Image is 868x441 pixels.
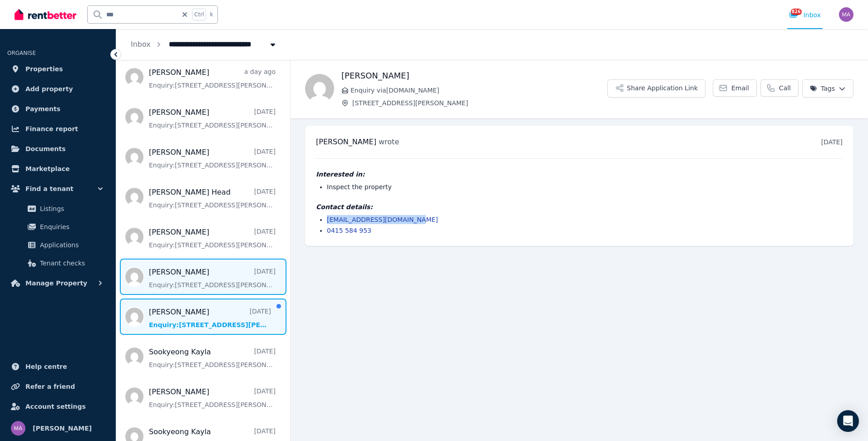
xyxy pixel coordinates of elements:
[760,79,799,97] a: Call
[149,387,276,409] a: [PERSON_NAME][DATE]Enquiry:[STREET_ADDRESS][PERSON_NAME].
[25,401,86,412] span: Account settings
[25,143,66,154] span: Documents
[327,182,843,191] li: Inspect the property
[837,410,859,432] div: Open Intercom Messenger
[25,183,74,194] span: Find a tenant
[33,423,92,434] span: [PERSON_NAME]
[341,69,607,82] h1: [PERSON_NAME]
[25,381,75,392] span: Refer a friend
[25,103,60,114] span: Payments
[25,278,87,289] span: Manage Property
[11,200,105,218] a: Listings
[40,258,101,269] span: Tenant checks
[7,274,108,292] button: Manage Property
[149,227,276,250] a: [PERSON_NAME][DATE]Enquiry:[STREET_ADDRESS][PERSON_NAME].
[713,79,757,97] a: Email
[7,140,108,158] a: Documents
[352,98,607,108] span: [STREET_ADDRESS][PERSON_NAME]
[7,180,108,198] button: Find a tenant
[7,377,108,396] a: Refer a friend
[779,83,791,93] span: Call
[350,86,607,95] span: Enquiry via [DOMAIN_NAME]
[7,358,108,376] a: Help centre
[25,123,78,134] span: Finance report
[7,80,108,98] a: Add property
[316,137,376,146] span: [PERSON_NAME]
[839,7,853,22] img: Marc Angelone
[802,79,853,98] button: Tags
[210,11,213,18] span: k
[11,421,25,436] img: Marc Angelone
[316,202,843,211] h4: Contact details:
[7,397,108,416] a: Account settings
[379,137,399,146] span: wrote
[149,267,276,289] a: [PERSON_NAME][DATE]Enquiry:[STREET_ADDRESS][PERSON_NAME].
[192,9,206,20] span: Ctrl
[7,60,108,78] a: Properties
[7,100,108,118] a: Payments
[149,187,276,210] a: [PERSON_NAME] Head[DATE]Enquiry:[STREET_ADDRESS][PERSON_NAME].
[25,64,63,74] span: Properties
[731,83,749,93] span: Email
[25,361,67,372] span: Help centre
[607,79,705,98] button: Share Application Link
[149,307,271,329] a: [PERSON_NAME][DATE]Enquiry:[STREET_ADDRESS][PERSON_NAME].
[327,227,371,234] a: 0415 584 953
[15,8,76,21] img: RentBetter
[40,203,101,214] span: Listings
[305,74,334,103] img: Ahmad Siddiqi
[40,240,101,250] span: Applications
[116,29,292,60] nav: Breadcrumb
[11,236,105,254] a: Applications
[149,67,276,90] a: [PERSON_NAME]a day agoEnquiry:[STREET_ADDRESS][PERSON_NAME].
[7,50,36,56] span: ORGANISE
[149,107,276,130] a: [PERSON_NAME][DATE]Enquiry:[STREET_ADDRESS][PERSON_NAME].
[791,9,802,15] span: 826
[789,10,821,20] div: Inbox
[11,218,105,236] a: Enquiries
[131,40,151,49] a: Inbox
[810,84,835,93] span: Tags
[7,160,108,178] a: Marketplace
[7,120,108,138] a: Finance report
[25,163,69,174] span: Marketplace
[40,221,101,232] span: Enquiries
[316,170,843,179] h4: Interested in:
[149,347,276,369] a: Sookyeong Kayla[DATE]Enquiry:[STREET_ADDRESS][PERSON_NAME].
[327,216,438,223] a: [EMAIL_ADDRESS][DOMAIN_NAME]
[25,83,73,94] span: Add property
[821,138,843,146] time: [DATE]
[149,147,276,170] a: [PERSON_NAME][DATE]Enquiry:[STREET_ADDRESS][PERSON_NAME].
[11,254,105,272] a: Tenant checks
